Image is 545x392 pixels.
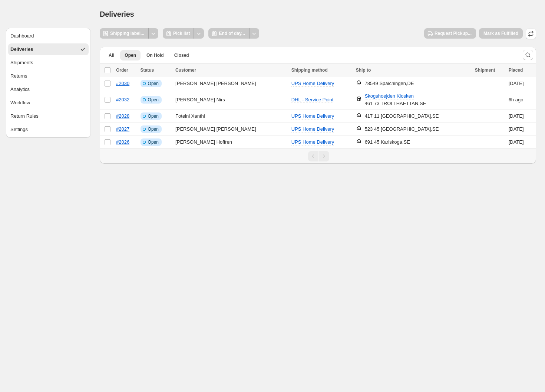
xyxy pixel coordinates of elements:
button: Shipments [8,57,89,69]
span: Open [148,113,159,119]
a: #2026 [116,139,129,145]
span: Shipping method [291,68,328,73]
a: #2027 [116,126,129,132]
button: Returns [8,70,89,82]
span: Open [125,52,136,58]
div: 417 11 [GEOGRAPHIC_DATA] , SE [365,112,439,120]
td: ago [506,90,536,110]
span: UPS Home Delivery [291,139,334,145]
button: Workflow [8,97,89,109]
button: UPS Home Delivery [287,78,339,89]
time: Thursday, October 2, 2025 at 7:50:21 AM [509,97,514,102]
td: [PERSON_NAME] [PERSON_NAME] [173,123,289,136]
time: Monday, September 29, 2025 at 2:27:07 PM [509,113,524,119]
div: 523 45 [GEOGRAPHIC_DATA] , SE [365,125,439,133]
span: Open [148,81,159,86]
time: Tuesday, September 30, 2025 at 2:37:01 PM [509,81,524,86]
a: #2028 [116,113,129,119]
span: Customer [175,68,196,73]
span: Skogshoejden Kiosken [365,93,414,99]
span: Status [141,68,154,73]
span: Analytics [10,86,30,93]
span: On Hold [146,52,164,58]
span: Dashboard [10,32,34,40]
button: Analytics [8,84,89,95]
span: Return Rules [10,112,39,120]
td: [PERSON_NAME] Nirs [173,90,289,110]
span: Returns [10,72,27,80]
span: UPS Home Delivery [291,113,334,119]
span: All [109,52,114,58]
button: Search and filter results [523,50,533,60]
time: Sunday, September 28, 2025 at 4:48:12 PM [509,126,524,132]
span: Open [148,126,159,132]
button: UPS Home Delivery [287,110,339,122]
button: Skogshoejden Kiosken [360,90,418,102]
span: Deliveries [10,46,33,53]
button: Deliveries [8,43,89,55]
button: Settings [8,124,89,135]
span: Workflow [10,99,30,107]
span: UPS Home Delivery [291,126,334,132]
span: Placed [509,68,523,73]
nav: Pagination [100,148,536,164]
time: Sunday, September 28, 2025 at 4:44:38 PM [509,139,524,145]
span: UPS Home Delivery [291,81,334,86]
a: #2032 [116,97,129,102]
span: DHL - Service Point [291,97,334,102]
span: Deliveries [100,10,134,18]
span: Settings [10,126,28,133]
span: Closed [174,52,189,58]
button: UPS Home Delivery [287,123,339,135]
span: Open [148,97,159,103]
td: [PERSON_NAME] [PERSON_NAME] [173,77,289,90]
button: Dashboard [8,30,89,42]
a: #2030 [116,81,129,86]
div: 461 73 TROLLHAETTAN , SE [365,92,426,107]
button: DHL - Service Point [287,94,338,106]
span: Ship to [356,68,371,73]
td: [PERSON_NAME] Hoffren [173,136,289,149]
td: Foteini Xanthi [173,110,289,123]
span: Order [116,68,128,73]
span: Shipments [10,59,33,66]
div: 78549 Spaichingen , DE [365,80,414,87]
span: Shipment [475,68,495,73]
span: Open [148,139,159,145]
div: 691 45 Karlskoga , SE [365,138,410,146]
button: UPS Home Delivery [287,136,339,148]
button: Return Rules [8,110,89,122]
